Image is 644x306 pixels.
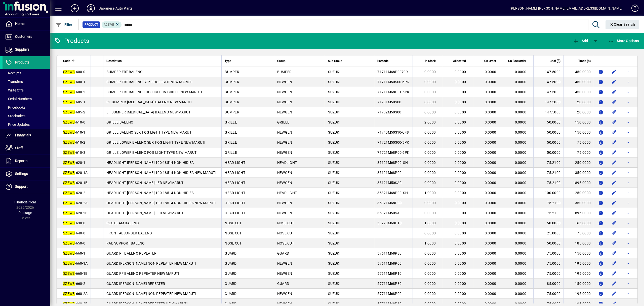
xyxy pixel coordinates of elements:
[563,127,594,137] td: 150.0000
[623,68,631,76] button: More options
[3,30,50,43] a: Customers
[106,58,218,64] div: Description
[328,181,340,185] span: SUZUKI
[14,200,36,204] span: Financial Year
[485,150,496,155] span: 0.0000
[563,147,594,158] td: 75.0000
[63,171,75,175] em: SZEWB
[277,181,292,185] span: NEWGEN
[328,100,340,104] span: SUZUKI
[106,171,216,175] span: HEADLIGHT [PERSON_NAME] 100-18514 NON HID EA NEW MARUTI
[106,100,192,104] span: RF BUMPER [MEDICAL_DATA] BALENO NEW MARUTI
[3,18,50,30] a: Home
[63,90,85,94] span: -600-2
[485,171,496,175] span: 0.0000
[533,178,563,188] td: 75.2100
[3,120,50,129] a: Price Updates
[610,22,635,26] span: Clear Search
[225,110,239,114] span: BUMPER
[277,161,297,165] span: HEADLIGHT
[63,181,75,185] em: SZEWB
[623,209,631,217] button: More options
[102,21,122,28] mat-chip: Activation Status: Active
[424,161,436,165] span: 0.0000
[277,100,292,104] span: NEWGEN
[533,188,563,198] td: 100.0000
[5,123,30,127] span: Price Updates
[225,70,239,74] span: BUMPER
[63,140,75,144] em: SZEWB
[106,130,192,134] span: GRILLE BALENO SEP. FOG LIGHT TYPE NEW MARUTI
[455,140,466,144] span: 0.0000
[56,23,72,27] span: Filter
[377,161,408,165] span: 35121M68P00_SH
[533,127,563,137] td: 50.0000
[424,181,436,185] span: 0.0000
[3,129,50,142] a: Financials
[515,120,527,124] span: 0.0000
[277,110,292,114] span: NEWGEN
[515,161,527,165] span: 0.0000
[106,201,216,205] span: HEADLIGHT [PERSON_NAME] 100-18514 NON HID EA NEW MARUTI
[277,90,292,94] span: NEWGEN
[610,68,618,76] button: Edit
[3,77,50,86] a: Transfers
[3,168,50,180] a: Settings
[425,58,436,64] span: In Stock
[610,169,618,177] button: Edit
[15,60,29,64] span: Products
[277,140,292,144] span: NEWGEN
[328,58,371,64] div: Sub Group
[485,181,496,185] span: 0.0000
[377,90,409,94] span: 71711M68P01-5PK
[63,120,85,124] span: -610-0
[225,201,245,205] span: HEAD LIGHT
[533,87,563,97] td: 147.5000
[277,150,292,155] span: NEWGEN
[225,58,231,64] span: Type
[623,189,631,197] button: More options
[610,280,618,288] button: Edit
[106,90,202,94] span: BUMPER FRT BALENO FOG LIGHT IN GRILLE NEW MARUTI
[277,191,297,195] span: HEADLIGHT
[377,100,401,104] span: 71731M50S00
[533,168,563,178] td: 75.2100
[377,201,401,205] span: 35321M68P00
[628,1,638,17] a: Knowledge Base
[424,110,436,114] span: 0.0000
[328,90,340,94] span: SUZUKI
[515,130,527,134] span: 0.0000
[63,100,85,104] span: -605-1
[106,150,197,155] span: GRILLE LOWER BALENO FOG LIGHT TYPE NEW MARUTI
[15,159,27,163] span: Reports
[3,86,50,95] a: Write Offs
[623,280,631,288] button: More options
[63,70,85,74] span: -600-0
[225,191,245,195] span: HEAD LIGHT
[63,161,75,165] em: SZEWB
[328,130,340,134] span: SUZUKI
[328,191,340,195] span: SUZUKI
[515,90,527,94] span: 0.0000
[63,90,75,94] em: SZEWB
[277,58,286,64] span: Group
[15,172,28,176] span: Settings
[277,171,292,175] span: NEWGEN
[455,191,466,195] span: 0.0000
[515,181,527,185] span: 0.0000
[3,155,50,167] a: Reports
[328,70,340,74] span: SUZUKI
[63,120,75,124] em: SZEWB
[515,80,527,84] span: 0.0000
[453,58,466,64] span: Allocated
[5,88,24,92] span: Write Offs
[533,77,563,87] td: 147.5000
[328,150,340,155] span: SUZUKI
[377,58,410,64] div: Barcode
[623,219,631,227] button: More options
[63,191,85,195] span: -620-2
[515,70,527,74] span: 0.0000
[515,191,527,195] span: 0.0000
[563,137,594,147] td: 75.0000
[455,120,466,124] span: 0.0000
